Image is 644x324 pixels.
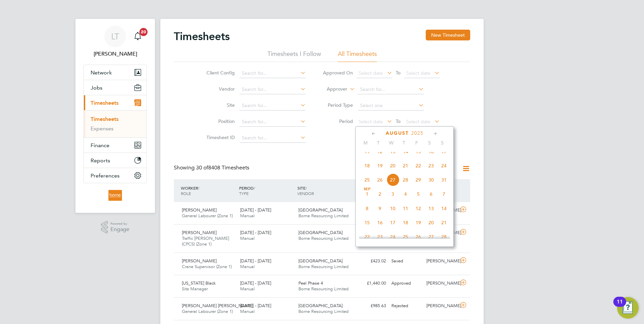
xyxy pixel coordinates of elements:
[386,202,399,215] span: 10
[399,202,412,215] span: 11
[399,173,412,186] span: 28
[438,188,450,200] span: 7
[298,280,323,286] span: Peel Phase 4
[297,191,314,196] span: VENDOR
[438,216,450,229] span: 21
[386,159,399,172] span: 20
[361,188,374,200] span: 1
[359,119,383,125] span: Select date
[617,297,639,319] button: Open Resource Center, 11 new notifications
[139,28,148,36] span: 20
[411,130,423,136] span: 2025
[399,145,412,158] span: 14
[424,256,459,267] div: [PERSON_NAME]
[426,30,470,40] button: New Timesheet
[438,145,450,158] span: 17
[298,230,343,235] span: [GEOGRAPHIC_DATA]
[239,133,306,143] input: Search for...
[84,65,147,80] button: Network
[240,303,271,309] span: [DATE] - [DATE]
[91,157,110,164] span: Reports
[110,221,129,227] span: Powered by
[386,145,399,158] span: 13
[389,300,424,312] div: Rejected
[399,159,412,172] span: 21
[298,303,343,309] span: [GEOGRAPHIC_DATA]
[438,159,450,172] span: 24
[425,202,438,215] span: 13
[354,300,389,312] div: £985.63
[425,216,438,229] span: 20
[267,50,321,62] li: Timesheets I Follow
[240,309,255,314] span: Manual
[406,70,430,76] span: Select date
[240,235,255,241] span: Manual
[182,264,232,269] span: Crane Supervisor (Zone 1)
[204,118,235,124] label: Position
[423,140,436,146] span: S
[101,221,130,234] a: Powered byEngage
[84,168,147,183] button: Preferences
[617,302,623,311] div: 11
[84,80,147,95] button: Jobs
[84,190,147,201] a: Go to home page
[394,117,402,126] span: To
[386,130,409,136] span: August
[412,188,425,200] span: 5
[239,85,306,94] input: Search for...
[84,153,147,168] button: Reports
[338,50,377,62] li: All Timesheets
[204,134,235,140] label: Timesheet ID
[84,95,147,110] button: Timesheets
[386,173,399,186] span: 27
[75,19,155,213] nav: Main navigation
[239,117,306,127] input: Search for...
[354,256,389,267] div: £423.02
[239,191,249,196] span: TYPE
[240,280,271,286] span: [DATE] - [DATE]
[91,116,119,122] a: Timesheets
[110,227,129,232] span: Engage
[111,32,119,41] span: LT
[240,286,255,292] span: Manual
[240,258,271,264] span: [DATE] - [DATE]
[386,216,399,229] span: 17
[91,85,102,91] span: Jobs
[374,188,386,200] span: 2
[254,185,255,191] span: /
[240,207,271,213] span: [DATE] - [DATE]
[389,256,424,267] div: Saved
[298,264,349,269] span: Borne Resourcing Limited
[298,207,343,213] span: [GEOGRAPHIC_DATA]
[385,140,397,146] span: W
[182,286,208,292] span: Site Manager
[438,202,450,215] span: 14
[361,145,374,158] span: 11
[182,230,217,235] span: [PERSON_NAME]
[182,258,217,264] span: [PERSON_NAME]
[374,159,386,172] span: 19
[425,173,438,186] span: 30
[196,164,208,171] span: 30 of
[374,230,386,243] span: 23
[372,140,385,146] span: T
[374,145,386,158] span: 12
[410,140,423,146] span: F
[91,125,114,132] a: Expenses
[323,70,353,76] label: Approved On
[182,303,253,309] span: [PERSON_NAME] [PERSON_NAME]
[412,159,425,172] span: 22
[240,264,255,269] span: Manual
[174,30,230,43] h2: Timesheets
[179,182,237,199] div: WORKER
[425,145,438,158] span: 16
[361,159,374,172] span: 18
[361,173,374,186] span: 25
[91,69,112,76] span: Network
[425,230,438,243] span: 27
[91,142,109,149] span: Finance
[239,69,306,78] input: Search for...
[181,191,191,196] span: ROLE
[131,26,144,47] a: 20
[298,309,349,314] span: Borne Resourcing Limited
